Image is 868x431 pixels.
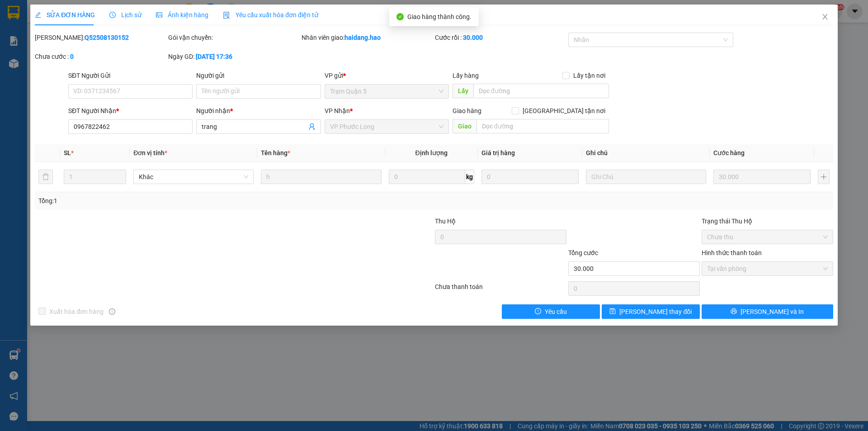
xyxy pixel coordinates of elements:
[713,149,745,156] span: Cước hàng
[168,52,300,62] div: Ngày GD:
[453,107,481,114] span: Giao hàng
[196,53,232,60] b: [DATE] 17:36
[812,5,838,30] button: Close
[435,33,566,43] div: Cước rồi :
[702,304,833,319] button: printer[PERSON_NAME] và In
[109,308,115,315] span: info-circle
[713,170,811,184] input: 0
[707,230,828,244] span: Chưa thu
[465,170,474,184] span: kg
[582,144,710,162] th: Ghi chú
[473,84,609,98] input: Dọc đường
[463,34,483,41] b: 30.000
[519,106,609,116] span: [GEOGRAPHIC_DATA] tận nơi
[261,170,381,184] input: VD: Bàn, Ghế
[453,72,479,79] span: Lấy hàng
[821,13,829,20] span: close
[619,307,692,317] span: [PERSON_NAME] thay đổi
[11,66,130,81] b: GỬI : VP Phước Long
[85,34,129,41] b: Q52508130152
[434,282,567,298] div: Chưa thanh toán
[156,11,208,19] span: Ảnh kiện hàng
[11,11,57,57] img: logo.jpg
[818,170,830,184] button: plus
[602,304,700,319] button: save[PERSON_NAME] thay đổi
[223,11,318,19] span: Yêu cầu xuất hóa đơn điện tử
[731,308,737,315] span: printer
[415,149,448,156] span: Định lượng
[570,71,609,81] span: Lấy tận nơi
[46,307,107,317] span: Xuất hóa đơn hàng
[535,308,541,315] span: exclamation-circle
[707,262,828,275] span: Tại văn phòng
[325,107,350,114] span: VP Nhận
[586,170,706,184] input: Ghi Chú
[308,123,316,130] span: user-add
[38,196,335,206] div: Tổng: 1
[702,216,833,226] div: Trạng thái Thu Hộ
[70,53,74,60] b: 0
[196,71,321,81] div: Người gửi
[325,71,449,81] div: VP gửi
[133,149,167,156] span: Đơn vị tính
[453,84,473,98] span: Lấy
[68,71,193,81] div: SĐT Người Gửi
[35,52,166,62] div: Chưa cước :
[85,22,378,33] li: 26 Phó Cơ Điều, Phường 12
[481,170,579,184] input: 0
[109,12,116,18] span: clock-circle
[396,13,404,20] span: check-circle
[476,119,609,133] input: Dọc đường
[35,33,166,43] div: [PERSON_NAME]:
[702,249,762,256] label: Hình thức thanh toán
[35,11,95,19] span: SỬA ĐƠN HÀNG
[545,307,567,317] span: Yêu cầu
[609,308,616,315] span: save
[139,170,248,184] span: Khác
[109,11,142,19] span: Lịch sử
[68,106,193,116] div: SĐT Người Nhận
[302,33,433,43] div: Nhân viên giao:
[196,106,321,116] div: Người nhận
[223,12,230,19] img: icon
[168,33,300,43] div: Gói vận chuyển:
[502,304,600,319] button: exclamation-circleYêu cầu
[407,13,472,20] span: Giao hàng thành công.
[741,307,804,317] span: [PERSON_NAME] và In
[156,12,162,18] span: picture
[35,12,41,18] span: edit
[64,149,71,156] span: SL
[344,34,381,41] b: haidang.hao
[330,120,443,133] span: VP Phước Long
[330,85,443,98] span: Trạm Quận 5
[568,249,598,256] span: Tổng cước
[85,33,378,45] li: Hotline: 02839552959
[481,149,515,156] span: Giá trị hàng
[435,218,456,225] span: Thu Hộ
[453,119,476,133] span: Giao
[261,149,290,156] span: Tên hàng
[38,170,53,184] button: delete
